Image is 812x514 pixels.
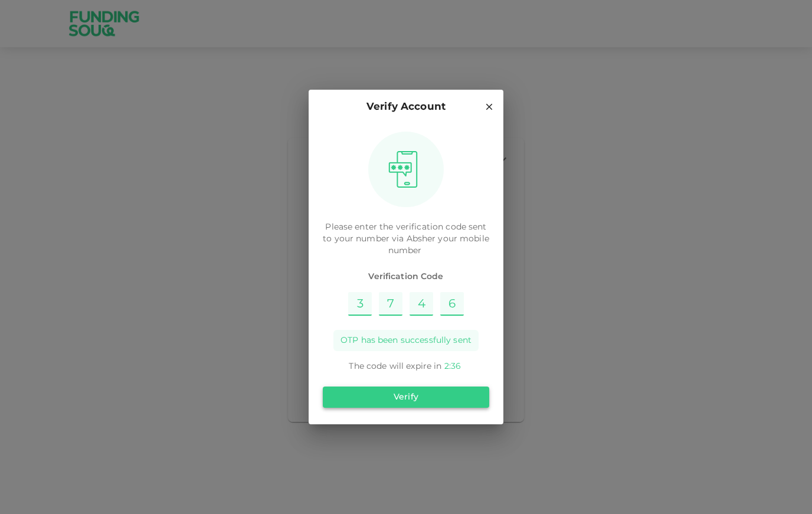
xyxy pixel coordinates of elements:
[348,292,372,316] input: Please enter OTP character 1
[440,292,464,316] input: Please enter OTP character 4
[340,335,472,346] span: OTP has been successfully sent
[366,99,446,115] p: Verify Account
[379,292,402,316] input: Please enter OTP character 2
[410,292,433,316] input: Please enter OTP character 3
[444,362,461,371] span: 2 : 36
[323,221,489,257] p: Please enter the verification code sent to your number via Absher
[349,362,441,371] span: The code will expire in
[323,271,489,283] span: Verification Code
[388,235,489,255] span: your mobile number
[323,387,489,408] button: Verify
[384,150,422,188] img: otpImage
